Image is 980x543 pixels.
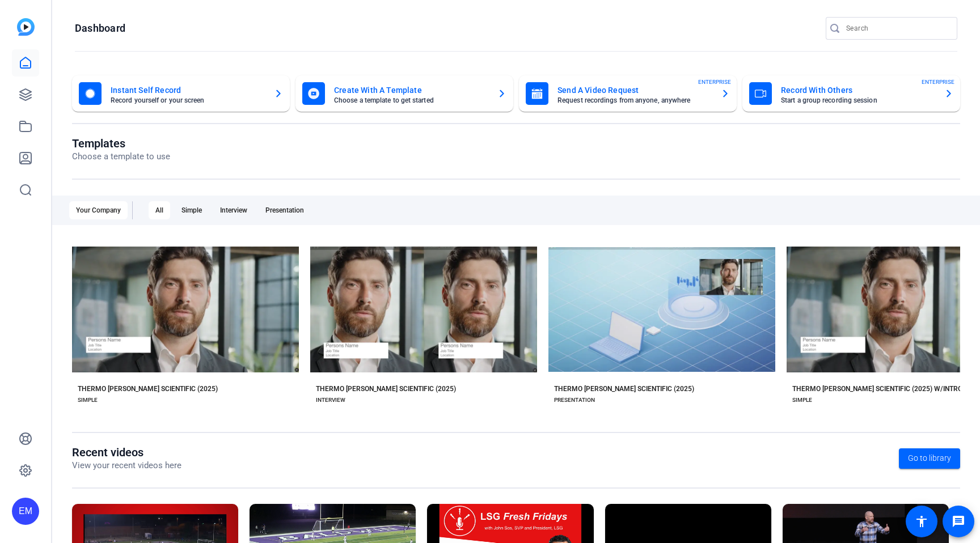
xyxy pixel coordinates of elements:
h1: Dashboard [75,22,125,35]
input: Search [846,22,948,35]
button: Create With A TemplateChoose a template to get started [295,75,513,112]
p: View your recent videos here [72,459,181,472]
div: THERMO [PERSON_NAME] SCIENTIFIC (2025) [78,384,218,393]
mat-card-title: Record With Others [781,83,935,97]
mat-icon: message [952,515,965,528]
div: All [149,201,170,219]
div: INTERVIEW [316,396,345,405]
div: THERMO [PERSON_NAME] SCIENTIFIC (2025) W/INTRO [792,384,962,393]
p: Choose a template to use [72,150,170,163]
a: Go to library [899,448,960,469]
div: Presentation [259,201,311,219]
mat-card-title: Instant Self Record [111,83,265,97]
button: Record With OthersStart a group recording sessionENTERPRISE [742,75,960,112]
div: Simple [175,201,209,219]
div: Interview [213,201,254,219]
span: ENTERPRISE [698,78,731,86]
mat-card-subtitle: Record yourself or your screen [111,97,265,104]
div: SIMPLE [78,396,98,405]
mat-card-subtitle: Choose a template to get started [334,97,488,104]
mat-card-title: Send A Video Request [557,83,712,97]
span: ENTERPRISE [922,78,954,86]
div: SIMPLE [792,396,812,405]
div: THERMO [PERSON_NAME] SCIENTIFIC (2025) [554,384,694,393]
div: Your Company [69,201,128,219]
img: blue-gradient.svg [17,18,35,36]
mat-card-subtitle: Start a group recording session [781,97,935,104]
h1: Recent videos [72,446,181,459]
mat-card-subtitle: Request recordings from anyone, anywhere [557,97,712,104]
button: Instant Self RecordRecord yourself or your screen [72,75,290,112]
mat-card-title: Create With A Template [334,83,488,97]
span: Go to library [908,452,951,464]
div: PRESENTATION [554,396,595,405]
div: EM [12,498,39,525]
mat-icon: accessibility [915,515,928,528]
div: THERMO [PERSON_NAME] SCIENTIFIC (2025) [316,384,456,393]
button: Send A Video RequestRequest recordings from anyone, anywhereENTERPRISE [519,75,737,112]
h1: Templates [72,137,170,150]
